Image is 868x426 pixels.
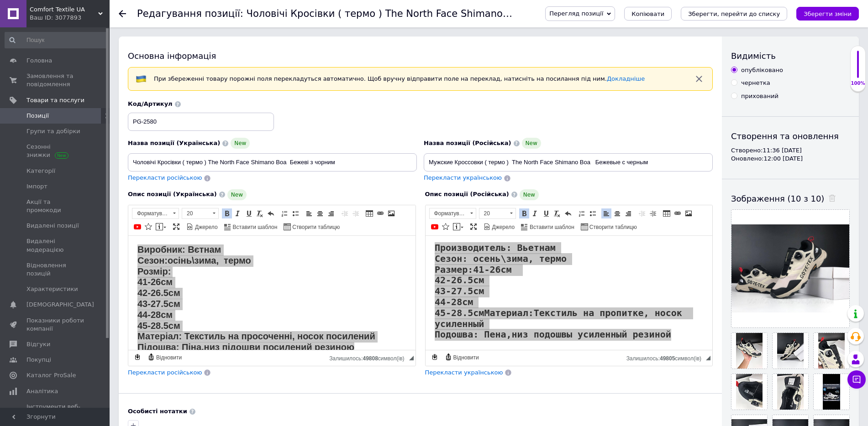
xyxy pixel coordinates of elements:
[601,208,611,218] a: По лівому краю
[588,223,637,231] span: Створити таблицю
[132,208,170,218] span: Форматування
[326,208,336,218] a: По правому краю
[231,223,278,231] span: Вставити шаблон
[579,222,638,232] a: Створити таблицю
[637,208,647,218] a: Зменшити відступ
[847,370,866,389] button: Чат з покупцем
[128,174,202,181] span: Перекласти російською
[26,222,79,230] span: Видалені позиції
[26,72,84,88] span: Замовлення та повідомлення
[39,20,123,30] span: осінь\зима, термо
[119,10,126,17] div: Повернутися назад
[430,208,467,218] span: Форматування
[154,222,168,232] a: Вставити повідомлення
[279,208,289,218] a: Вставити/видалити нумерований список
[128,100,173,107] span: Код/Артикул
[9,95,61,105] span: Матеріал: Т
[741,79,770,87] div: чернетка
[128,50,713,62] div: Основна інформація
[425,191,509,197] span: Опис позиції (Російська)
[452,354,479,362] span: Відновити
[132,352,142,362] a: Зробити резервну копію зараз
[26,356,51,364] span: Покупці
[26,167,55,175] span: Категорії
[9,106,60,116] span: Підошва: П
[146,352,183,362] a: Відновити
[9,9,278,118] body: Редактор, 17F87074-77BB-4D71-B866-8B2B0B38102E
[137,8,611,19] h1: Редагування позиції: Чоловічі Кросівки ( термо ) The North Face Shimano Boa Бежеві з чорним
[136,73,147,84] img: :flag-ua:
[128,408,187,415] b: Особисті нотатки
[681,7,787,21] button: Зберегти, перейти до списку
[430,352,440,362] a: Зробити резервну копію зараз
[26,301,94,309] span: [DEMOGRAPHIC_DATA]
[76,106,226,116] span: низ підошви посилений резиною
[329,353,409,362] div: Кiлькiсть символiв
[706,356,710,360] span: Потягніть для зміни розмірів
[171,222,181,232] a: Максимізувати
[26,112,49,120] span: Позиції
[731,155,850,163] div: Оновлено: 12:00 [DATE]
[731,50,850,62] div: Видимість
[530,208,540,218] a: Курсив (Ctrl+I)
[155,354,182,362] span: Відновити
[282,222,341,232] a: Створити таблицю
[351,208,361,218] a: Збільшити відступ
[631,10,664,17] span: Копіювати
[541,208,551,218] a: Підкреслений (Ctrl+U)
[624,7,672,21] button: Копіювати
[563,208,573,218] a: Повернути (Ctrl+Z)
[30,5,98,14] span: Comfort Textile UA
[9,9,93,30] span: Виробник: Вєтнам Сезон:
[315,208,325,218] a: По центру
[182,208,210,218] span: 20
[441,222,451,232] a: Вставити іконку
[290,208,300,218] a: Вставити/видалити маркований список
[266,208,276,218] a: Повернути (Ctrl+Z)
[364,208,374,218] a: Таблиця
[731,193,850,204] div: Зображення (10 з 10)
[9,41,52,94] span: 41-26см 42-26.5см 43-27.5см 44-28см 45-28.5см
[304,208,314,218] a: По лівому краю
[588,208,598,218] a: Вставити/видалити маркований список
[26,96,84,104] span: Товари та послуги
[424,140,511,146] span: Назва позиції (Російська)
[154,75,645,82] span: При збереженні товару порожні поля перекладуться автоматично. Щоб вручну відправити поле на перек...
[731,146,850,155] div: Створено: 11:36 [DATE]
[26,127,80,135] span: Групи та добірки
[626,353,706,362] div: Кiлькiсть символiв
[255,208,265,218] a: Видалити форматування
[741,92,779,100] div: прихований
[482,222,516,232] a: Джерело
[623,208,633,218] a: По правому краю
[660,355,675,362] span: 49805
[128,140,220,146] span: Назва позиції (Українська)
[688,10,780,17] i: Зберегти, перейти до списку
[340,208,350,218] a: Зменшити відступ
[552,208,562,218] a: Видалити форматування
[227,189,247,200] span: New
[164,95,247,105] span: , носок посилений
[291,223,340,231] span: Створити таблицю
[61,95,164,105] span: екстиль на просоченні
[520,189,539,200] span: New
[26,237,84,254] span: Видалені модерацією
[607,75,645,82] a: Докладніше
[5,32,108,48] input: Пошук
[128,153,417,171] input: Наприклад, H&M жіноча сукня зелена 38 розмір вечірня максі з блискітками
[424,153,713,171] input: Наприклад, H&M жіноча сукня зелена 38 розмір вечірня максі з блискітками
[468,222,479,232] a: Максимізувати
[128,236,416,350] iframe: Редактор, 17F87074-77BB-4D71-B866-8B2B0B38102E
[612,208,622,218] a: По центру
[425,369,503,376] span: Перекласти українською
[479,208,516,219] a: 20
[26,57,52,65] span: Головна
[128,191,217,197] span: Опис позиції (Українська)
[26,371,76,379] span: Каталог ProSale
[528,223,574,231] span: Вставити шаблон
[222,208,232,218] a: Жирний (Ctrl+B)
[26,261,84,278] span: Відновлення позицій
